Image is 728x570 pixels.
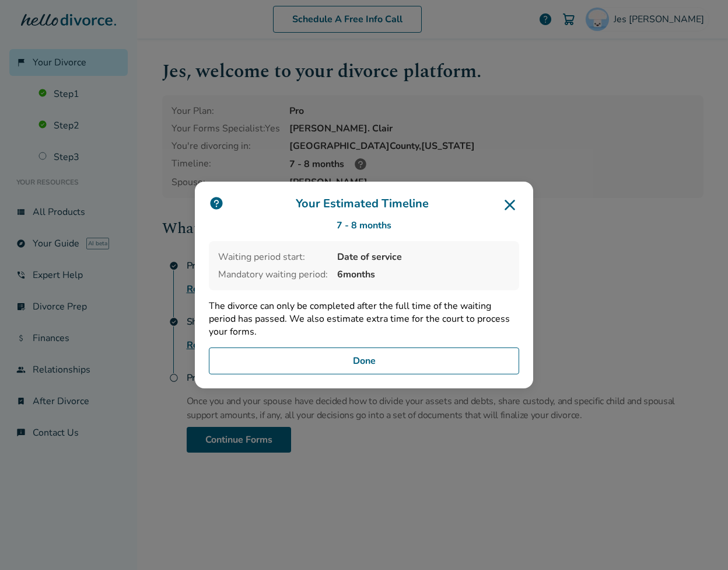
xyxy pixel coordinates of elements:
[218,251,328,263] span: Waiting period start:
[209,196,224,211] img: icon
[209,196,519,214] h3: Your Estimated Timeline
[337,268,510,281] span: 6 months
[209,219,519,232] div: 7 - 8 months
[209,347,519,374] button: Done
[670,514,728,570] iframe: Chat Widget
[209,300,519,338] p: The divorce can only be completed after the full time of the waiting period has passed. We also e...
[218,268,328,281] span: Mandatory waiting period:
[337,251,510,263] span: Date of service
